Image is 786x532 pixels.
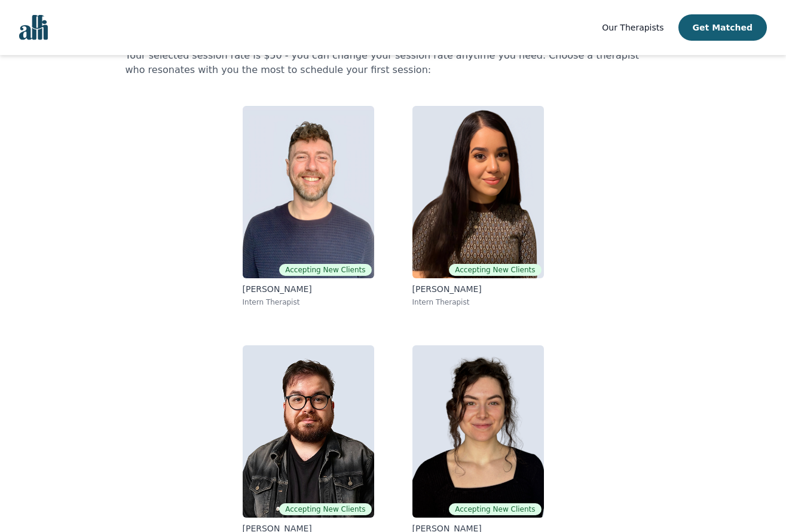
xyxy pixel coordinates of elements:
button: Get Matched [678,14,767,41]
span: Accepting New Clients [279,264,371,276]
a: Ryan DavisAccepting New Clients[PERSON_NAME]Intern Therapist [233,96,384,317]
img: alli logo [19,15,48,40]
img: Freddie Giovane [243,345,374,518]
p: [PERSON_NAME] [243,283,374,295]
span: Accepting New Clients [279,503,371,515]
p: [PERSON_NAME] [412,283,544,295]
a: Our Therapists [602,20,663,35]
p: Intern Therapist [412,297,544,307]
span: Accepting New Clients [449,264,541,276]
p: Intern Therapist [243,297,374,307]
img: Ryan Davis [243,106,374,278]
img: Chloe Ives [412,345,544,518]
a: Heala MaudoodiAccepting New Clients[PERSON_NAME]Intern Therapist [403,96,553,317]
p: Your selected session rate is $50 - you can change your session rate anytime you need. Choose a t... [126,48,661,77]
span: Accepting New Clients [449,503,541,515]
img: Heala Maudoodi [412,106,544,278]
span: Our Therapists [602,23,663,32]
